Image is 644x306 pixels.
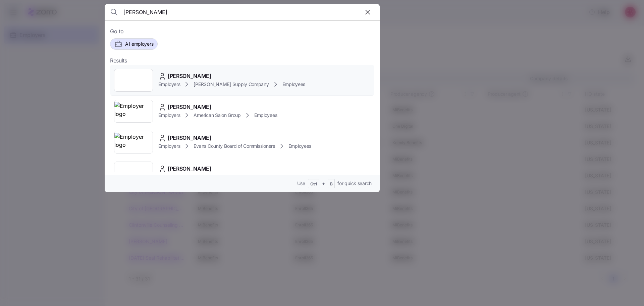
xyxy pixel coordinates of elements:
[158,143,180,149] span: Employers
[114,133,153,151] img: Employer logo
[110,38,158,50] button: All employers
[125,41,153,47] span: All employers
[158,81,180,88] span: Employers
[168,72,211,80] span: [PERSON_NAME]
[282,81,305,88] span: Employees
[110,27,374,36] span: Go to
[168,134,211,142] span: [PERSON_NAME]
[322,180,325,187] span: +
[288,143,311,149] span: Employees
[194,81,269,88] span: [PERSON_NAME] Supply Company
[297,180,305,187] span: Use
[330,181,333,187] span: B
[114,102,153,121] img: Employer logo
[168,103,211,111] span: [PERSON_NAME]
[337,180,372,187] span: for quick search
[194,143,275,149] span: Evans County Board of Commissioners
[158,112,180,119] span: Employers
[168,165,211,173] span: [PERSON_NAME]
[194,112,240,119] span: American Salon Group
[310,181,317,187] span: Ctrl
[254,112,277,119] span: Employees
[110,56,127,65] span: Results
